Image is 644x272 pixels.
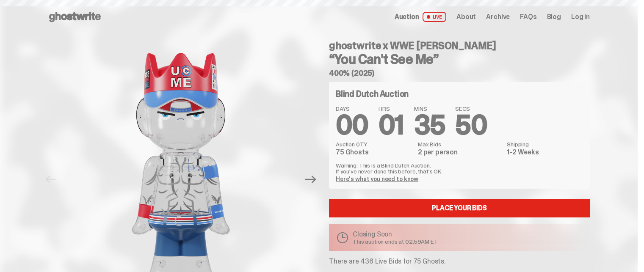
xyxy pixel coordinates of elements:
[329,69,590,77] h5: 400% (2025)
[336,106,368,112] span: DAYS
[507,141,583,147] dt: Shipping
[336,149,413,156] dd: 75 Ghosts
[329,258,590,265] p: There are 436 Live Bids for 75 Ghosts.
[395,12,446,22] a: Auction LIVE
[418,141,502,147] dt: Max Bids
[329,199,590,217] a: Place your Bids
[301,170,320,189] button: Next
[423,12,447,22] span: LIVE
[418,149,502,156] dd: 2 per person
[395,14,419,20] span: Auction
[336,162,583,174] p: Warning: This is a Blind Dutch Auction. If you’ve never done this before, that’s OK.
[336,90,409,98] h4: Blind Dutch Auction
[353,231,438,238] p: Closing Soon
[547,14,561,20] a: Blog
[571,14,590,20] a: Log in
[329,52,590,66] h3: “You Can't See Me”
[520,14,536,20] a: FAQs
[414,107,445,143] span: 35
[486,14,510,20] a: Archive
[336,107,368,143] span: 00
[507,149,583,156] dd: 1-2 Weeks
[456,14,476,20] a: About
[379,106,404,112] span: HRS
[353,239,438,245] p: This auction ends at 02:59AM ET
[414,106,445,112] span: MINS
[455,106,487,112] span: SECS
[336,175,418,183] a: Here's what you need to know
[336,141,413,147] dt: Auction QTY
[455,107,487,143] span: 50
[329,41,590,51] h4: ghostwrite x WWE [PERSON_NAME]
[379,107,404,143] span: 01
